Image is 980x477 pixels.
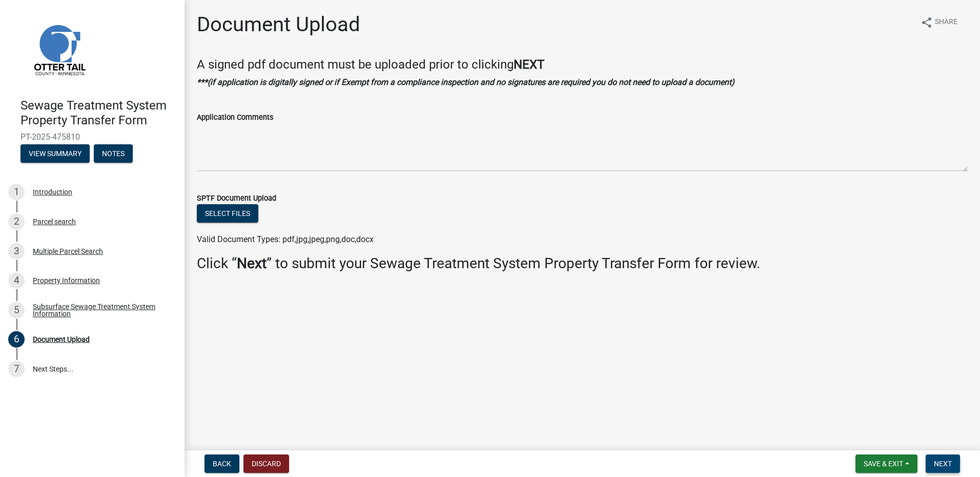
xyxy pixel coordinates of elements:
[33,277,100,284] div: Property Information
[935,16,957,29] span: Share
[921,16,933,29] i: share
[8,302,25,318] div: 5
[197,255,968,272] h3: Click “ ” to submit your Sewage Treatment System Property Transfer Form for review.
[8,213,25,230] div: 2
[514,57,544,72] strong: NEXT
[855,454,917,473] button: Save & Exit
[205,454,239,473] button: Back
[8,184,25,200] div: 1
[926,454,960,473] button: Next
[33,336,90,343] div: Document Upload
[21,144,90,163] button: View Summary
[33,248,103,255] div: Multiple Parcel Search
[94,144,133,163] button: Notes
[197,204,258,223] button: Select files
[237,255,267,272] strong: Next
[864,460,903,468] span: Save & Exit
[33,218,76,225] div: Parcel search
[33,303,168,317] div: Subsurface Sewage Treatment System Information
[21,132,164,142] span: PT-2025-475810
[21,150,90,158] wm-modal-confirm: Summary
[21,11,97,88] img: Otter Tail County, Minnesota
[197,12,360,37] h1: Document Upload
[934,460,952,468] span: Next
[197,114,273,121] label: Application Comments
[912,12,966,32] button: shareShare
[94,150,133,158] wm-modal-confirm: Notes
[197,195,276,202] label: SPTF Document Upload
[8,243,25,259] div: 3
[8,361,25,377] div: 7
[8,272,25,289] div: 4
[213,460,231,468] span: Back
[8,331,25,348] div: 6
[33,188,72,196] div: Introduction
[197,77,734,87] strong: ***(if application is digitally signed or if Exempt from a compliance inspection and no signature...
[197,234,374,244] span: Valid Document Types: pdf,jpg,jpeg,png,doc,docx
[197,57,968,72] h4: A signed pdf document must be uploaded prior to clicking
[21,98,176,128] h4: Sewage Treatment System Property Transfer Form
[243,454,289,473] button: Discard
